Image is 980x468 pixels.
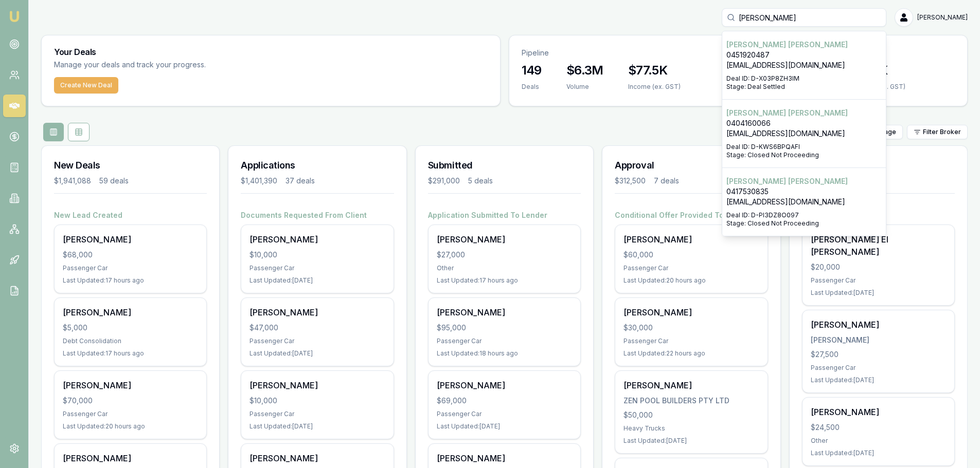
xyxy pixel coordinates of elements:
div: [PERSON_NAME] [63,306,198,319]
h3: $77.5K [628,62,681,79]
div: $1,401,390 [241,176,277,186]
p: Manage your deals and track your progress. [54,59,317,71]
p: [EMAIL_ADDRESS][DOMAIN_NAME] [726,197,882,207]
div: Last Updated: 17 hours ago [63,276,198,285]
span: Filter Broker [923,128,961,136]
div: $5,000 [63,323,198,333]
div: 5 deals [468,176,493,186]
div: [PERSON_NAME] [250,452,385,464]
div: $47,000 [250,323,385,333]
div: $312,500 [615,176,646,186]
div: Last Updated: [DATE] [250,422,385,430]
h3: Submitted [428,158,581,173]
div: Passenger Car [250,410,385,418]
div: $70,000 [63,396,198,406]
div: [PERSON_NAME] [250,306,385,319]
div: ZEN POOL BUILDERS PTY LTD [623,396,759,406]
div: [PERSON_NAME] [63,452,198,464]
div: [PERSON_NAME] [811,335,946,345]
div: Passenger Car [811,364,946,372]
div: [PERSON_NAME] El [PERSON_NAME] [811,233,946,258]
div: Other [811,437,946,445]
div: $30,000 [623,323,759,333]
div: $10,000 [250,396,385,406]
div: Last Updated: [DATE] [437,422,572,430]
p: [EMAIL_ADDRESS][DOMAIN_NAME] [726,60,882,70]
div: [PERSON_NAME] [623,379,759,391]
div: Select deal for ROBERT EDWARDS [722,31,886,100]
div: Last Updated: [DATE] [811,289,946,297]
div: $68,000 [63,250,198,260]
div: [PERSON_NAME] [63,379,198,391]
input: Search deals [722,8,886,27]
p: Deal ID: D-KWS6BPQAFI [726,143,882,151]
div: Passenger Car [250,337,385,345]
h4: Conditional Offer Provided To Client [615,210,768,220]
div: [PERSON_NAME] [811,406,946,418]
p: [EMAIL_ADDRESS][DOMAIN_NAME] [726,128,882,139]
div: $10,000 [250,250,385,260]
div: Passenger Car [250,264,385,272]
div: 37 deals [286,176,315,186]
div: Other [437,264,572,272]
div: Passenger Car [437,337,572,345]
span: [PERSON_NAME] [917,13,968,22]
div: Last Updated: 22 hours ago [623,349,759,358]
p: 0417530835 [726,186,882,197]
div: Select deal for Nicole Edwards [722,168,886,236]
div: Select deal for SALLY EDWARDS [722,100,886,168]
div: Last Updated: [DATE] [250,349,385,358]
h4: Documents Requested From Client [241,210,394,220]
div: [PERSON_NAME] [63,233,198,246]
div: 7 deals [654,176,679,186]
h3: 149 [522,62,542,79]
p: [PERSON_NAME] [PERSON_NAME] [726,40,882,50]
a: Create New Deal [54,77,118,93]
div: $27,500 [811,349,946,360]
div: [PERSON_NAME] [250,233,385,246]
div: $60,000 [623,250,759,260]
div: [PERSON_NAME] [623,233,759,246]
p: [PERSON_NAME] [PERSON_NAME] [726,176,882,186]
h3: Applications [241,158,394,173]
div: $69,000 [437,396,572,406]
div: Passenger Car [63,264,198,272]
div: Last Updated: 18 hours ago [437,349,572,358]
h4: New Lead Created [54,210,207,220]
div: Income (ex. GST) [628,83,681,91]
p: 0451920487 [726,50,882,60]
div: Last Updated: [DATE] [811,449,946,457]
p: Stage: Closed Not Proceeding [726,151,882,159]
div: [PERSON_NAME] [623,306,759,319]
div: [PERSON_NAME] [437,379,572,391]
div: $20,000 [811,262,946,272]
div: Last Updated: [DATE] [623,437,759,445]
div: Heavy Trucks [623,424,759,433]
p: 0404160066 [726,118,882,128]
div: Passenger Car [811,276,946,285]
div: Passenger Car [63,410,198,418]
div: Last Updated: 20 hours ago [623,276,759,285]
div: Passenger Car [623,264,759,272]
div: Last Updated: 17 hours ago [63,349,198,358]
div: 59 deals [99,176,129,186]
div: $291,000 [428,176,460,186]
div: Volume [566,83,603,91]
div: $24,500 [811,422,946,433]
div: Debt Consolidation [63,337,198,345]
div: [PERSON_NAME] [437,306,572,319]
div: $27,000 [437,250,572,260]
div: Last Updated: 17 hours ago [437,276,572,285]
button: Filter Broker [907,125,968,139]
div: [PERSON_NAME] [437,452,572,464]
div: [PERSON_NAME] [250,379,385,391]
h3: Approval [615,158,768,173]
div: Last Updated: 20 hours ago [63,422,198,430]
div: [PERSON_NAME] [811,319,946,331]
h3: $6.3M [566,62,603,79]
div: Passenger Car [437,410,572,418]
div: $95,000 [437,323,572,333]
div: $1,941,088 [54,176,91,186]
p: Deal ID: D-X03P8ZH3IM [726,74,882,83]
img: emu-icon-u.png [8,10,21,23]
